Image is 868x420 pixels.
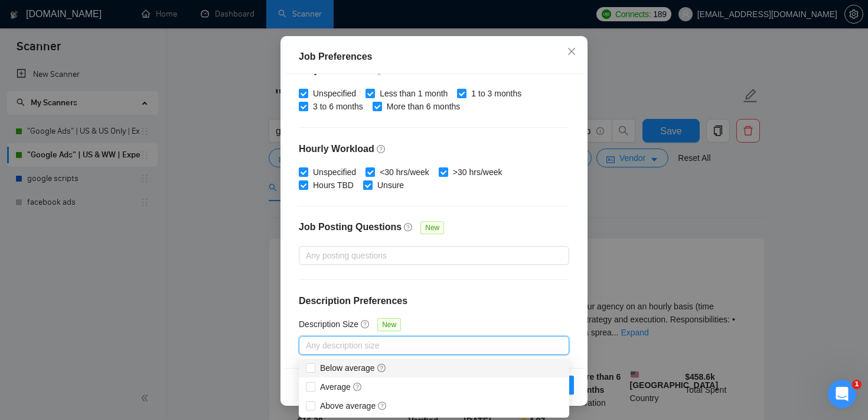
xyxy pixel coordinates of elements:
[466,87,526,100] span: 1 to 3 months
[320,401,387,411] span: Above average
[556,36,588,68] button: Close
[377,363,387,373] span: question-circle
[299,142,569,156] h4: Hourly Workload
[567,47,576,56] span: close
[320,382,363,392] span: Average
[377,144,386,154] span: question-circle
[377,318,401,331] span: New
[382,100,465,113] span: More than 6 months
[828,380,856,408] iframe: Intercom live chat
[299,294,569,308] h4: Description Preferences
[404,222,413,232] span: question-circle
[308,87,361,100] span: Unspecified
[373,179,409,192] span: Unsure
[852,380,862,389] span: 1
[299,50,569,64] div: Job Preferences
[375,87,452,100] span: Less than 1 month
[375,166,434,179] span: <30 hrs/week
[378,401,387,411] span: question-circle
[353,382,363,392] span: question-circle
[299,220,402,234] h4: Job Posting Questions
[308,100,368,113] span: 3 to 6 months
[361,319,370,329] span: question-circle
[308,166,361,179] span: Unspecified
[448,166,507,179] span: >30 hrs/week
[420,221,444,234] span: New
[320,363,387,373] span: Below average
[308,179,358,192] span: Hours TBD
[299,318,358,331] h5: Description Size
